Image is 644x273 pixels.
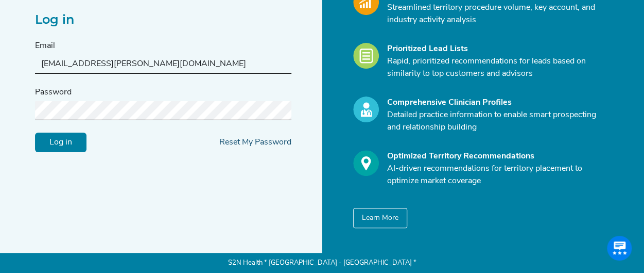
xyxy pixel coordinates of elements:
[387,109,603,134] p: Detailed practice information to enable smart prospecting and relationship building
[219,138,291,146] a: Reset My Password
[387,97,603,109] div: Comprehensive Clinician Profiles
[353,43,379,69] img: Leads_Icon.28e8c528.svg
[35,12,291,27] h2: Log in
[353,208,407,228] button: Learn More
[353,150,379,176] img: Optimize_Icon.261f85db.svg
[35,86,72,99] label: Password
[387,43,603,55] div: Prioritized Lead Lists
[35,132,86,152] input: Log in
[353,97,379,122] img: Profile_Icon.739e2aba.svg
[387,150,603,163] div: Optimized Territory Recommendations
[387,2,603,26] p: Streamlined territory procedure volume, key account, and industry activity analysis
[387,163,603,187] p: AI-driven recommendations for territory placement to optimize market coverage
[35,40,55,52] label: Email
[387,55,603,80] p: Rapid, prioritized recommendations for leads based on similarity to top customers and advisors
